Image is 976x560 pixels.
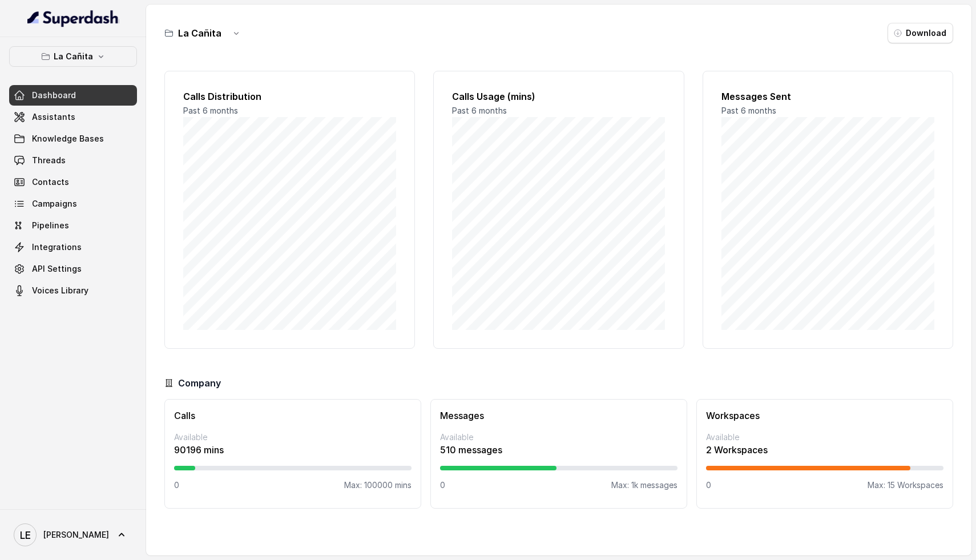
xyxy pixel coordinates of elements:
h3: La Cañita [178,26,221,40]
button: Download [888,23,953,43]
span: [PERSON_NAME] [43,529,109,541]
h2: Calls Usage (mins) [452,90,665,103]
p: 0 [174,480,179,491]
span: Assistants [32,111,75,123]
img: light.svg [27,9,119,27]
a: Threads [9,150,137,171]
p: 90196 mins [174,443,412,457]
h2: Messages Sent [721,90,934,103]
p: Max: 1k messages [611,480,677,491]
p: Available [706,432,943,443]
span: Knowledge Bases [32,133,104,144]
p: 0 [706,480,711,491]
span: Threads [32,155,66,166]
text: LE [20,529,31,541]
span: Past 6 months [721,106,776,115]
a: Dashboard [9,85,137,106]
p: La Cañita [54,50,93,63]
a: Contacts [9,172,137,192]
span: Past 6 months [183,106,238,115]
a: Voices Library [9,280,137,301]
p: Max: 100000 mins [344,480,412,491]
a: [PERSON_NAME] [9,519,137,551]
button: La Cañita [9,46,137,67]
a: Pipelines [9,215,137,236]
p: 2 Workspaces [706,443,943,457]
span: Integrations [32,241,82,253]
a: Assistants [9,107,137,127]
span: API Settings [32,263,82,275]
a: Campaigns [9,194,137,214]
p: 0 [440,480,445,491]
span: Voices Library [32,285,88,296]
a: API Settings [9,259,137,279]
p: Available [174,432,412,443]
p: Available [440,432,677,443]
h3: Messages [440,409,677,422]
span: Campaigns [32,198,77,210]
h2: Calls Distribution [183,90,396,103]
span: Past 6 months [452,106,507,115]
a: Knowledge Bases [9,128,137,149]
p: 510 messages [440,443,677,457]
span: Contacts [32,176,69,188]
h3: Workspaces [706,409,943,422]
h3: Company [178,376,221,390]
p: Max: 15 Workspaces [868,480,943,491]
span: Pipelines [32,220,69,231]
span: Dashboard [32,90,76,101]
h3: Calls [174,409,412,422]
a: Integrations [9,237,137,257]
